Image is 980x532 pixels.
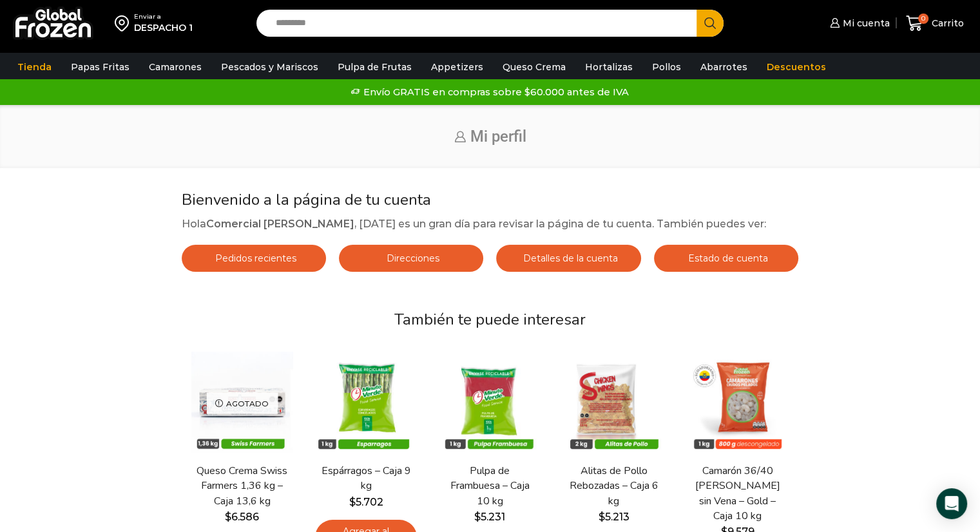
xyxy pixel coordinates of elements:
[918,14,928,24] span: 0
[936,488,967,519] div: Open Intercom Messenger
[349,496,356,508] span: $
[182,216,798,233] p: Hola , [DATE] es un gran día para revisar la página de tu cuenta. También puedes ver:
[182,189,431,210] span: Bienvenido a la página de tu cuenta
[697,10,724,37] button: Search button
[646,55,687,79] a: Pollos
[903,8,967,39] a: 0 Carrito
[520,252,618,264] span: Detalles de la cuenta
[928,17,964,30] span: Carrito
[328,422,404,444] span: Vista Rápida
[444,464,535,509] a: Pulpa de Frambuesa – Caja 10 kg
[598,511,604,523] span: $
[197,464,288,509] a: Queso Crema Swiss Farmers 1,36 kg – Caja 13,6 kg
[425,55,490,79] a: Appetizers
[470,128,526,146] span: Mi perfil
[331,55,418,79] a: Pulpa de Frutas
[694,55,754,79] a: Abarrotes
[215,55,325,79] a: Pescados y Mariscos
[394,309,586,330] span: También te puede interesar
[182,245,326,272] a: Pedidos recientes
[579,55,639,79] a: Hortalizas
[339,245,483,272] a: Direcciones
[142,55,208,79] a: Camarones
[452,422,528,444] span: Vista Rápida
[760,55,832,79] a: Descuentos
[64,55,136,79] a: Papas Fritas
[204,422,280,444] span: Vista Rápida
[134,21,193,34] div: DESPACHO 1
[134,12,193,21] div: Enviar a
[496,55,572,79] a: Queso Crema
[11,55,58,79] a: Tienda
[206,218,354,230] strong: Comercial [PERSON_NAME]
[225,511,231,523] span: $
[211,252,296,264] span: Pedidos recientes
[349,496,383,508] bdi: 5.702
[568,464,659,509] a: Alitas de Pollo Rebozadas – Caja 6 kg
[598,511,629,523] bdi: 5.213
[383,252,439,264] span: Direcciones
[206,392,278,413] p: Agotado
[496,245,640,272] a: Detalles de la cuenta
[576,422,652,444] span: Vista Rápida
[684,252,767,264] span: Estado de cuenta
[691,464,783,524] a: Camarón 36/40 [PERSON_NAME] sin Vena – Gold – Caja 10 kg
[700,422,776,444] span: Vista Rápida
[840,17,890,30] span: Mi cuenta
[115,12,134,34] img: address-field-icon.svg
[654,245,798,272] a: Estado de cuenta
[827,10,890,36] a: Mi cuenta
[320,464,412,493] a: Espárragos – Caja 9 kg
[474,511,505,523] bdi: 5.231
[474,511,481,523] span: $
[225,511,259,523] bdi: 6.586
